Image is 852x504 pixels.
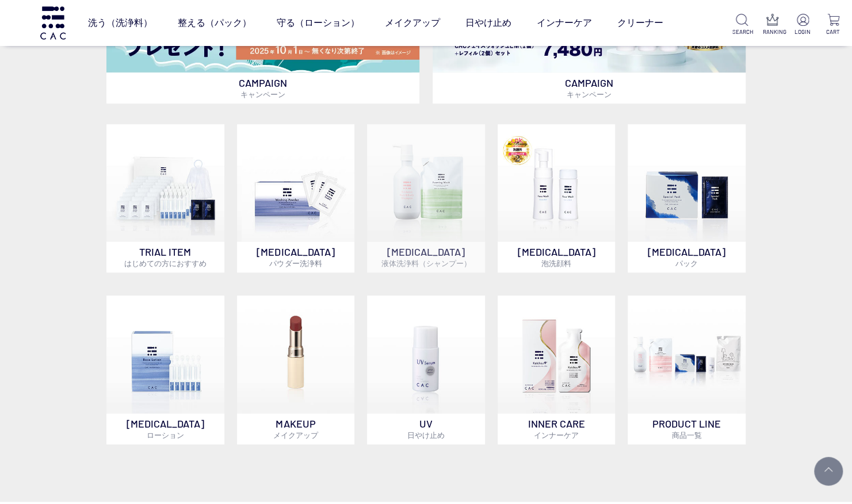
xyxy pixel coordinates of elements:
p: [MEDICAL_DATA] [498,241,615,272]
p: [MEDICAL_DATA] [237,241,354,272]
a: SEARCH [732,14,751,36]
p: LOGIN [793,28,812,36]
a: [MEDICAL_DATA]パウダー洗浄料 [237,124,354,272]
p: RANKING [762,28,782,36]
a: [MEDICAL_DATA]液体洗浄料（シャンプー） [367,124,484,272]
p: TRIAL ITEM [106,241,224,272]
img: インナーケア [498,295,615,413]
span: 商品一覧 [672,430,702,440]
a: [MEDICAL_DATA]パック [628,124,745,272]
img: 泡洗顔料 [498,124,615,241]
a: 泡洗顔料 [MEDICAL_DATA]泡洗顔料 [498,124,615,272]
a: RANKING [762,14,782,36]
a: 守る（ローション） [277,7,360,39]
span: パック [675,259,698,268]
a: CART [823,14,843,36]
span: ローション [147,430,184,440]
a: メイクアップ [385,7,440,39]
p: PRODUCT LINE [628,413,745,444]
a: トライアルセット TRIAL ITEMはじめての方におすすめ [106,124,224,272]
span: インナーケア [534,430,579,440]
a: LOGIN [793,14,812,36]
span: 日やけ止め [407,430,445,440]
a: インナーケア [537,7,592,39]
p: [MEDICAL_DATA] [367,241,484,272]
p: MAKEUP [237,413,354,444]
a: 整える（パック） [178,7,251,39]
a: クリーナー [617,7,663,39]
p: CART [823,28,843,36]
a: MAKEUPメイクアップ [237,295,354,444]
a: PRODUCT LINE商品一覧 [628,295,745,444]
a: インナーケア INNER CAREインナーケア [498,295,615,444]
a: 日やけ止め [465,7,511,39]
span: キャンペーン [567,90,612,99]
span: キャンペーン [240,90,285,99]
p: SEARCH [732,28,751,36]
span: パウダー洗浄料 [269,259,322,268]
p: CAMPAIGN [433,72,746,103]
p: INNER CARE [498,413,615,444]
img: logo [39,6,67,39]
a: UV日やけ止め [367,295,484,444]
span: 液体洗浄料（シャンプー） [381,259,471,268]
img: トライアルセット [106,124,224,241]
a: 洗う（洗浄料） [88,7,152,39]
p: UV [367,413,484,444]
span: メイクアップ [273,430,318,440]
p: CAMPAIGN [106,72,419,103]
span: 泡洗顔料 [541,259,571,268]
a: [MEDICAL_DATA]ローション [106,295,224,444]
p: [MEDICAL_DATA] [628,241,745,272]
span: はじめての方におすすめ [124,259,207,268]
p: [MEDICAL_DATA] [106,413,224,444]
